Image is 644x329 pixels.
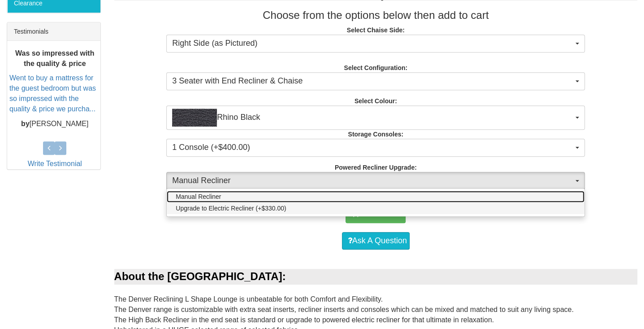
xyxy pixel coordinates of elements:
button: Rhino BlackRhino Black [166,105,585,130]
a: Write Testimonial [28,160,82,167]
div: Testimonials [7,22,100,41]
strong: Select Configuration: [344,64,407,71]
strong: Select Chaise Side: [347,26,405,34]
h3: Choose from the options below then add to cart [114,9,638,21]
strong: Select Colour: [354,97,397,105]
a: Went to buy a mattress for the guest bedroom but was so impressed with the quality & price we pur... [9,74,96,113]
button: 3 Seater with End Recliner & Chaise [166,72,585,90]
img: Rhino Black [172,109,217,127]
p: [PERSON_NAME] [9,119,100,129]
span: Upgrade to Electric Recliner (+$330.00) [176,204,286,213]
b: Was so impressed with the quality & price [15,49,94,67]
span: 1 Console (+$400.00) [172,142,573,154]
span: Right Side (as Pictured) [172,38,573,49]
span: Manual Recliner [172,175,573,187]
a: Ask A Question [342,232,410,250]
span: Manual Recliner [176,192,221,201]
button: Right Side (as Pictured) [166,35,585,53]
strong: Powered Recliner Upgrade: [335,164,417,171]
button: Manual Recliner [166,172,585,190]
div: About the [GEOGRAPHIC_DATA]: [114,269,638,284]
b: by [21,120,30,127]
strong: Storage Consoles: [348,131,403,138]
span: Rhino Black [172,109,573,127]
span: 3 Seater with End Recliner & Chaise [172,75,573,87]
button: 1 Console (+$400.00) [166,139,585,157]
